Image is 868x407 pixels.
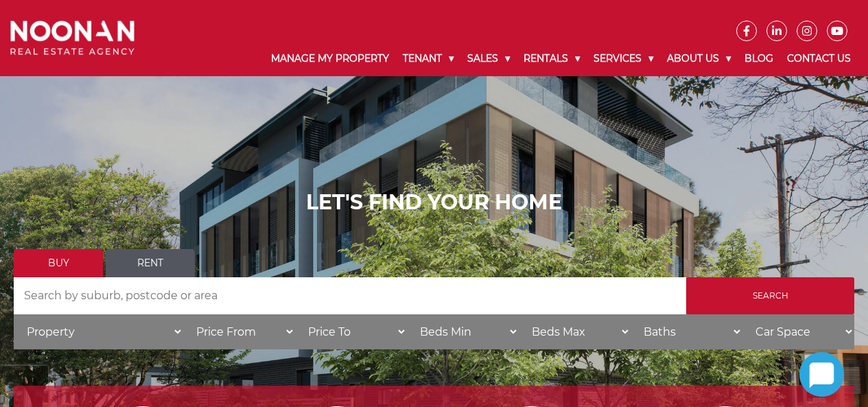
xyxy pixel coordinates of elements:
[14,249,103,277] a: Buy
[10,21,134,55] img: Noonan Real Estate Agency
[14,190,854,215] h1: LET'S FIND YOUR HOME
[660,41,738,76] a: About Us
[460,41,517,76] a: Sales
[396,41,460,76] a: Tenant
[686,277,854,314] input: Search
[14,277,686,314] input: Search by suburb, postcode or area
[264,41,396,76] a: Manage My Property
[587,41,660,76] a: Services
[517,41,587,76] a: Rentals
[780,41,858,76] a: Contact Us
[106,249,195,277] a: Rent
[738,41,780,76] a: Blog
